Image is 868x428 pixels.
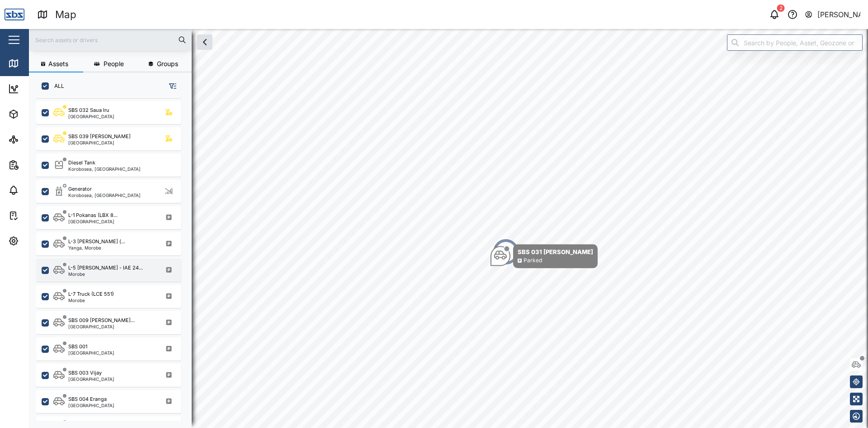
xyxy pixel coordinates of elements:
[804,8,861,21] button: [PERSON_NAME]
[68,167,141,171] div: Korobosea, [GEOGRAPHIC_DATA]
[24,84,64,94] div: Dashboard
[24,58,44,68] div: Map
[68,343,87,351] div: SBS 001
[68,395,107,403] div: SBS 004 Eranga
[68,185,92,193] div: Generator
[157,61,178,67] span: Groups
[24,185,52,195] div: Alarms
[24,109,52,119] div: Assets
[36,97,191,421] div: grid
[68,159,95,167] div: Diesel Tank
[492,238,519,265] div: Map marker
[34,33,186,47] input: Search assets or drivers
[68,133,131,140] div: SBS 039 [PERSON_NAME]
[68,369,102,377] div: SBS 003 Vijay
[5,5,24,24] img: Main Logo
[24,135,45,144] div: Sites
[68,238,125,245] div: L-3 [PERSON_NAME] (...
[727,34,863,51] input: Search by People, Asset, Geozone or Place
[104,61,124,67] span: People
[817,9,861,20] div: [PERSON_NAME]
[68,245,125,250] div: Yanga, Morobe
[777,5,785,12] div: 2
[24,236,56,246] div: Settings
[24,160,54,170] div: Reports
[68,351,114,355] div: [GEOGRAPHIC_DATA]
[68,140,131,145] div: [GEOGRAPHIC_DATA]
[48,61,68,67] span: Assets
[68,219,118,224] div: [GEOGRAPHIC_DATA]
[49,82,64,90] label: ALL
[68,272,143,276] div: Morobe
[68,106,109,114] div: SBS 032 Saua Iru
[68,324,135,329] div: [GEOGRAPHIC_DATA]
[68,290,114,298] div: L-7 Truck (LCE 551)
[68,317,135,324] div: SBS 009 [PERSON_NAME]...
[68,403,114,408] div: [GEOGRAPHIC_DATA]
[524,256,542,265] div: Parked
[491,244,598,268] div: Map marker
[68,298,114,303] div: Morobe
[68,193,141,197] div: Korobosea, [GEOGRAPHIC_DATA]
[29,29,868,428] canvas: Map
[68,114,114,119] div: [GEOGRAPHIC_DATA]
[24,211,48,221] div: Tasks
[55,7,76,23] div: Map
[68,377,114,381] div: [GEOGRAPHIC_DATA]
[68,264,143,272] div: L-5 [PERSON_NAME] - IAE 24...
[68,212,118,219] div: L-1 Pokanas (LBX 8...
[518,247,593,256] div: SBS 031 [PERSON_NAME]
